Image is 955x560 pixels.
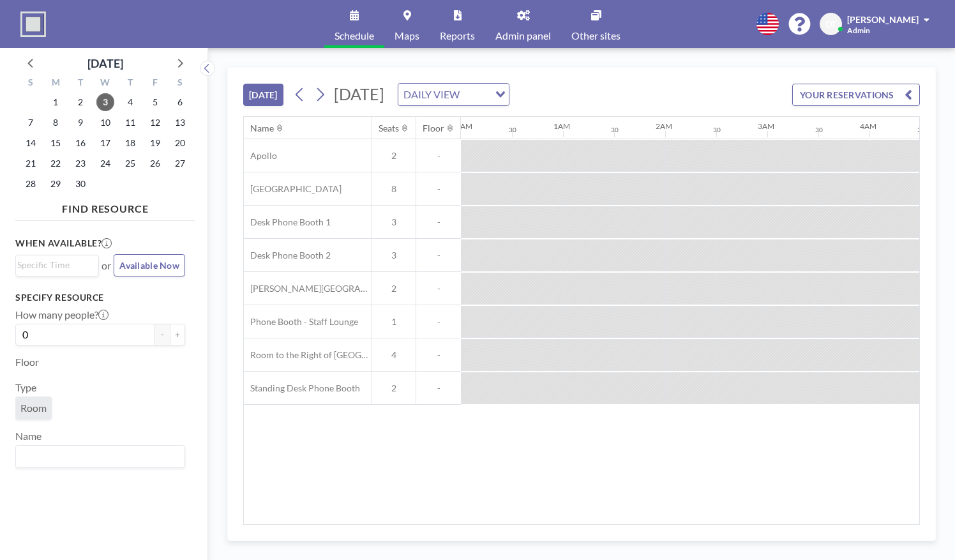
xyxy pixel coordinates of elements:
div: S [167,75,192,92]
span: Thursday, September 18, 2025 [121,134,139,152]
span: [GEOGRAPHIC_DATA] [244,183,342,195]
span: Monday, September 22, 2025 [47,155,64,172]
img: organization-logo [20,11,46,37]
span: Room to the Right of [GEOGRAPHIC_DATA] [244,349,372,361]
span: Desk Phone Booth 2 [244,250,331,261]
div: Search for option [16,255,98,275]
span: Thursday, September 25, 2025 [121,155,139,172]
span: Tuesday, September 2, 2025 [71,93,89,111]
div: 30 [509,126,516,134]
span: Saturday, September 13, 2025 [171,114,189,132]
span: Schedule [335,31,374,41]
div: 30 [611,126,619,134]
span: Friday, September 5, 2025 [146,93,164,111]
span: DT [825,19,836,30]
span: - [416,349,461,361]
div: F [142,75,167,92]
span: Thursday, September 4, 2025 [121,93,139,111]
span: or [102,259,111,272]
span: 4 [372,349,416,361]
div: T [117,75,142,92]
span: Admin panel [495,31,551,41]
span: 3 [372,216,416,228]
span: Friday, September 12, 2025 [146,114,164,132]
span: 2 [372,382,416,394]
div: Search for option [398,84,509,105]
span: - [416,183,461,195]
div: 2AM [656,121,672,131]
span: [DATE] [334,84,384,103]
span: Thursday, September 11, 2025 [121,114,139,132]
button: YOUR RESERVATIONS [792,84,920,106]
span: Saturday, September 27, 2025 [171,155,189,172]
span: DAILY VIEW [401,86,462,103]
span: Room [20,402,47,414]
span: - [416,150,461,162]
span: 8 [372,183,416,195]
span: Saturday, September 20, 2025 [171,134,189,152]
div: T [68,75,93,92]
span: Sunday, September 28, 2025 [22,175,40,193]
span: - [416,250,461,261]
div: Search for option [16,446,184,467]
span: 1 [372,316,416,328]
input: Search for option [463,86,488,103]
button: + [170,324,185,345]
span: Sunday, September 21, 2025 [22,155,40,172]
span: Monday, September 15, 2025 [47,134,64,152]
span: Reports [440,31,475,41]
span: 2 [372,150,416,162]
label: Type [15,381,36,394]
div: S [19,75,43,92]
span: Apollo [244,150,277,162]
span: - [416,382,461,394]
span: Friday, September 26, 2025 [146,155,164,172]
div: Name [250,123,274,134]
button: - [154,324,170,345]
div: 4AM [860,121,876,131]
span: 3 [372,250,416,261]
h3: Specify resource [15,292,185,303]
span: Other sites [571,31,620,41]
span: Monday, September 8, 2025 [47,114,64,132]
span: - [416,316,461,328]
span: [PERSON_NAME] [847,14,919,25]
span: Wednesday, September 17, 2025 [96,134,114,152]
span: Admin [847,26,870,35]
span: Tuesday, September 16, 2025 [71,134,89,152]
span: Saturday, September 6, 2025 [171,93,189,111]
div: 3AM [758,121,774,131]
span: Available Now [119,260,179,271]
div: 30 [917,126,925,134]
label: Floor [15,356,39,368]
div: Floor [423,123,444,134]
span: - [416,216,461,228]
span: Sunday, September 14, 2025 [22,134,40,152]
span: [PERSON_NAME][GEOGRAPHIC_DATA] [244,283,372,294]
span: Tuesday, September 9, 2025 [71,114,89,132]
div: [DATE] [87,54,123,72]
div: 30 [713,126,721,134]
span: Tuesday, September 23, 2025 [71,155,89,172]
span: Wednesday, September 3, 2025 [96,93,114,111]
div: W [93,75,118,92]
span: Phone Booth - Staff Lounge [244,316,358,328]
h4: FIND RESOURCE [15,197,195,215]
div: 12AM [451,121,472,131]
span: Standing Desk Phone Booth [244,382,360,394]
span: Maps [395,31,419,41]
span: Friday, September 19, 2025 [146,134,164,152]
span: Monday, September 29, 2025 [47,175,64,193]
span: - [416,283,461,294]
label: How many people? [15,308,109,321]
span: Sunday, September 7, 2025 [22,114,40,132]
div: 30 [815,126,823,134]
input: Search for option [17,448,177,465]
span: 2 [372,283,416,294]
span: Tuesday, September 30, 2025 [71,175,89,193]
button: [DATE] [243,84,283,106]
span: Desk Phone Booth 1 [244,216,331,228]
label: Name [15,430,41,443]
span: Wednesday, September 24, 2025 [96,155,114,172]
div: 1AM [553,121,570,131]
